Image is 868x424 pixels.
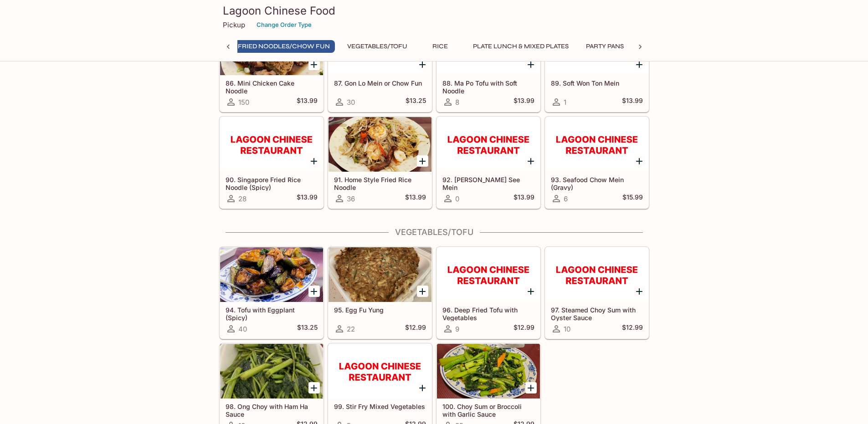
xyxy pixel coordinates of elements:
div: 98. Ong Choy with Ham Ha Sauce [220,344,323,398]
h5: 98. Ong Choy with Ham Ha Sauce [226,403,318,418]
button: Party Pans [581,40,629,53]
span: 22 [347,325,355,333]
span: 36 [347,194,355,203]
h5: 89. Soft Won Ton Mein [551,79,643,87]
h5: 88. Ma Po Tofu with Soft Noodle [442,79,534,94]
div: 100. Choy Sum or Broccoli with Garlic Sauce [437,344,540,398]
span: 0 [455,194,459,203]
h5: 97. Steamed Choy Sum with Oyster Sauce [551,306,643,321]
button: Add 89. Soft Won Ton Mein [634,59,645,70]
span: 6 [564,194,568,203]
h5: 86. Mini Chicken Cake Noodle [226,79,318,94]
button: Add 90. Singapore Fried Rice Noodle (Spicy) [308,155,320,167]
a: 93. Seafood Chow Mein (Gravy)6$15.99 [545,117,649,209]
div: 90. Singapore Fried Rice Noodle (Spicy) [220,117,323,172]
span: 28 [238,194,247,203]
h5: 92. [PERSON_NAME] See Mein [442,176,534,191]
span: 40 [238,325,247,333]
h4: Vegetables/Tofu [219,227,649,237]
a: 96. Deep Fried Tofu with Vegetables9$12.99 [437,247,540,339]
div: 96. Deep Fried Tofu with Vegetables [437,247,540,302]
h5: $13.99 [622,97,643,107]
a: 95. Egg Fu Yung22$12.99 [328,247,432,339]
h5: 93. Seafood Chow Mein (Gravy) [551,176,643,191]
div: 99. Stir Fry Mixed Vegetables [329,344,431,398]
span: 8 [455,98,459,107]
div: 93. Seafood Chow Mein (Gravy) [545,117,648,172]
h5: $13.99 [514,193,534,204]
h5: $13.25 [297,323,318,334]
h5: 96. Deep Fried Tofu with Vegetables [442,306,534,321]
button: Fried Noodles/Chow Fun [233,40,335,53]
a: 97. Steamed Choy Sum with Oyster Sauce10$12.99 [545,247,649,339]
button: Plate Lunch & Mixed Plates [468,40,574,53]
h5: 87. Gon Lo Mein or Chow Fun [334,79,426,87]
h5: $13.99 [297,97,318,107]
span: 9 [455,325,459,333]
button: Add 98. Ong Choy with Ham Ha Sauce [308,382,320,393]
a: 89. Soft Won Ton Mein1$13.99 [545,20,649,112]
span: 150 [238,98,249,107]
div: 97. Steamed Choy Sum with Oyster Sauce [545,247,648,302]
h5: 94. Tofu with Eggplant (Spicy) [226,306,318,321]
a: 87. Gon Lo Mein or Chow Fun30$13.25 [328,20,432,112]
button: Add 94. Tofu with Eggplant (Spicy) [308,286,320,297]
button: Vegetables/Tofu [342,40,412,53]
button: Add 100. Choy Sum or Broccoli with Garlic Sauce [525,382,537,393]
h5: 95. Egg Fu Yung [334,306,426,314]
button: Add 97. Steamed Choy Sum with Oyster Sauce [634,286,645,297]
h5: 99. Stir Fry Mixed Vegetables [334,403,426,410]
h3: Lagoon Chinese Food [223,4,646,18]
div: 86. Mini Chicken Cake Noodle [220,20,323,75]
span: 30 [347,98,355,107]
h5: $12.99 [622,323,643,334]
div: 94. Tofu with Eggplant (Spicy) [220,247,323,302]
button: Add 92. Sam See Mein [525,155,537,167]
div: 88. Ma Po Tofu with Soft Noodle [437,20,540,75]
button: Add 87. Gon Lo Mein or Chow Fun [417,59,428,70]
h5: $13.99 [514,97,534,107]
h5: 90. Singapore Fried Rice Noodle (Spicy) [226,176,318,191]
h5: $12.99 [514,323,534,334]
p: Pickup [223,20,245,29]
h5: 100. Choy Sum or Broccoli with Garlic Sauce [442,403,534,418]
h5: $13.99 [297,193,318,204]
button: Rice [420,40,461,53]
button: Add 96. Deep Fried Tofu with Vegetables [525,286,537,297]
div: 92. Sam See Mein [437,117,540,172]
h5: $12.99 [405,323,426,334]
button: Add 86. Mini Chicken Cake Noodle [308,59,320,70]
a: 90. Singapore Fried Rice Noodle (Spicy)28$13.99 [220,117,324,209]
a: 88. Ma Po Tofu with Soft Noodle8$13.99 [437,20,540,112]
a: 92. [PERSON_NAME] See Mein0$13.99 [437,117,540,209]
div: 91. Home Style Fried Rice Noodle [329,117,431,172]
div: 89. Soft Won Ton Mein [545,20,648,75]
button: Change Order Type [252,18,316,32]
a: 86. Mini Chicken Cake Noodle150$13.99 [220,20,324,112]
span: 1 [564,98,566,107]
span: 10 [564,325,570,333]
div: 95. Egg Fu Yung [329,247,431,302]
button: Add 95. Egg Fu Yung [417,286,428,297]
h5: $13.25 [406,97,426,107]
a: 94. Tofu with Eggplant (Spicy)40$13.25 [220,247,324,339]
h5: 91. Home Style Fried Rice Noodle [334,176,426,191]
div: 87. Gon Lo Mein or Chow Fun [329,20,431,75]
h5: $15.99 [622,193,643,204]
a: 91. Home Style Fried Rice Noodle36$13.99 [328,117,432,209]
h5: $13.99 [405,193,426,204]
button: Add 93. Seafood Chow Mein (Gravy) [634,155,645,167]
button: Add 88. Ma Po Tofu with Soft Noodle [525,59,537,70]
button: Add 99. Stir Fry Mixed Vegetables [417,382,428,393]
button: Add 91. Home Style Fried Rice Noodle [417,155,428,167]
